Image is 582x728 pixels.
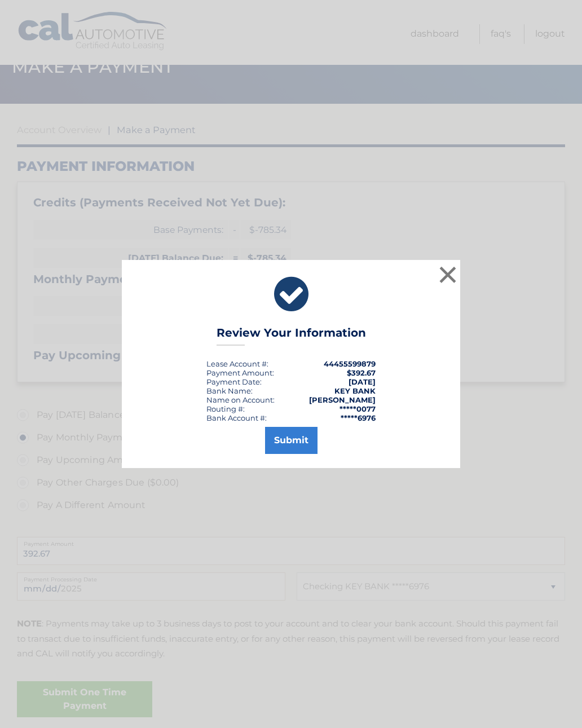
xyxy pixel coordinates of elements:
button: Submit [265,427,318,454]
div: Lease Account #: [206,359,268,368]
div: Bank Account #: [206,413,267,422]
h3: Review Your Information [217,326,366,346]
div: Bank Name: [206,386,253,395]
div: : [206,377,262,386]
strong: [PERSON_NAME] [309,395,376,404]
span: [DATE] [349,377,376,386]
strong: 44455599879 [324,359,376,368]
button: × [436,263,459,286]
span: Payment Date [206,377,260,386]
div: Routing #: [206,404,245,413]
div: Name on Account: [206,395,275,404]
div: Payment Amount: [206,368,274,377]
strong: KEY BANK [334,386,376,395]
span: $392.67 [347,368,376,377]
